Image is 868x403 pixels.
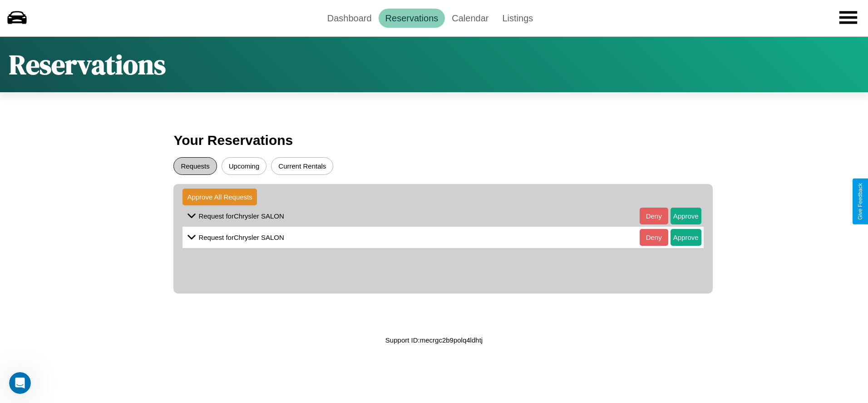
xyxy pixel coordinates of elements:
[445,9,495,28] a: Calendar
[640,229,668,246] button: Deny
[640,208,668,224] button: Deny
[198,210,284,222] p: Request for Chrysler SALON
[385,334,483,346] p: Support ID: mecrgc2b9polq4ldhtj
[173,157,217,175] button: Requests
[173,128,694,153] h3: Your Reservations
[857,183,863,220] div: Give Feedback
[321,9,379,28] a: Dashboard
[9,46,166,83] h1: Reservations
[671,208,701,224] button: Approve
[671,229,701,246] button: Approve
[495,9,540,28] a: Listings
[9,372,31,394] iframe: Intercom live chat
[198,231,284,244] p: Request for Chrysler SALON
[271,157,333,175] button: Current Rentals
[182,189,256,205] button: Approve All Requests
[379,9,445,28] a: Reservations
[222,157,267,175] button: Upcoming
